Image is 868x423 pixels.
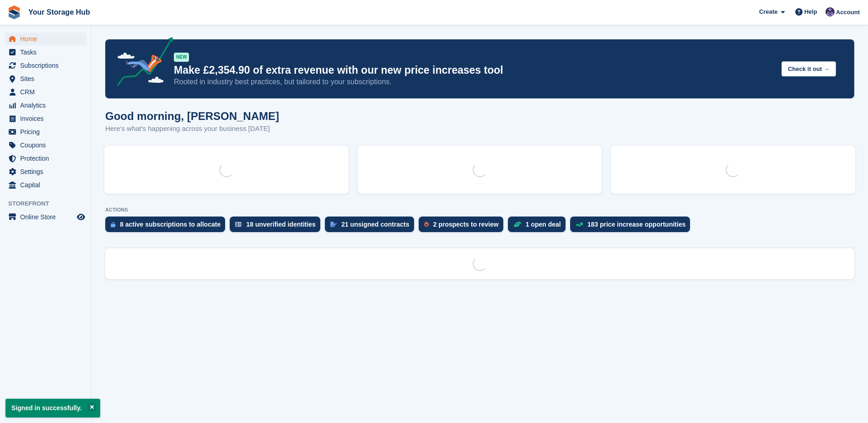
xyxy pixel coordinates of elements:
[20,165,75,178] span: Settings
[782,61,836,76] button: Check it out →
[174,64,774,77] p: Make £2,354.90 of extra revenue with our new price increases tool
[5,152,86,165] a: menu
[5,33,86,45] a: menu
[20,72,75,85] span: Sites
[513,221,521,228] img: deal-1b604bf984904fb50ccaf53a9ad4b4a5d6e5aea283cecdc64d6e3604feb123c2.svg
[105,110,279,122] h1: Good morning, [PERSON_NAME]
[109,37,173,89] img: price-adjustments-announcement-icon-8257ccfd72463d97f412b2fc003d46551f7dbcb40ab6d574587a9cd5c0d94...
[105,217,230,237] a: 8 active subscriptions to allocate
[20,211,75,223] span: Online Store
[5,59,86,72] a: menu
[424,222,429,227] img: prospect-51fa495bee0391a8d652442698ab0144808aea92771e9ea1ae160a38d050c398.svg
[836,8,860,17] span: Account
[588,221,686,228] div: 183 price increase opportunities
[325,217,419,237] a: 21 unsigned contracts
[20,46,75,59] span: Tasks
[5,46,86,59] a: menu
[5,72,86,85] a: menu
[20,139,75,152] span: Coupons
[174,77,774,87] p: Rooted in industry best practices, but tailored to your subscriptions.
[105,207,854,213] p: ACTIONS
[20,125,75,138] span: Pricing
[7,5,21,19] img: stora-icon-8386f47178a22dfd0bd8f6a31ec36ba5ce8667c1dd55bd0f319d3a0aa187defe.svg
[330,222,337,227] img: contract_signature_icon-13c848040528278c33f63329250d36e43548de30e8caae1d1a13099fd9432cc5.svg
[5,125,86,138] a: menu
[5,139,86,152] a: menu
[341,221,410,228] div: 21 unsigned contracts
[8,199,91,208] span: Storefront
[5,179,86,191] a: menu
[508,217,570,237] a: 1 open deal
[804,7,817,16] span: Help
[5,99,86,112] a: menu
[20,59,75,72] span: Subscriptions
[825,7,835,16] img: Liam Beddard
[20,86,75,98] span: CRM
[111,222,115,228] img: active_subscription_to_allocate_icon-d502201f5373d7db506a760aba3b589e785aa758c864c3986d89f69b8ff3...
[25,5,94,20] a: Your Storage Hub
[526,221,561,228] div: 1 open deal
[5,86,86,98] a: menu
[20,112,75,125] span: Invoices
[419,217,508,237] a: 2 prospects to review
[576,222,583,227] img: price_increase_opportunities-93ffe204e8149a01c8c9dc8f82e8f89637d9d84a8eef4429ea346261dce0b2c0.svg
[5,211,86,223] a: menu
[75,211,86,222] a: Preview store
[230,217,325,237] a: 18 unverified identities
[570,217,695,237] a: 183 price increase opportunities
[20,99,75,112] span: Analytics
[174,53,189,62] div: NEW
[759,7,777,16] span: Create
[246,221,316,228] div: 18 unverified identities
[20,179,75,191] span: Capital
[5,399,100,418] p: Signed in successfully.
[433,221,499,228] div: 2 prospects to review
[235,222,242,227] img: verify_identity-adf6edd0f0f0b5bbfe63781bf79b02c33cf7c696d77639b501bdc392416b5a36.svg
[120,221,221,228] div: 8 active subscriptions to allocate
[20,152,75,165] span: Protection
[105,124,279,134] p: Here's what's happening across your business [DATE]
[5,165,86,178] a: menu
[5,112,86,125] a: menu
[20,33,75,45] span: Home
